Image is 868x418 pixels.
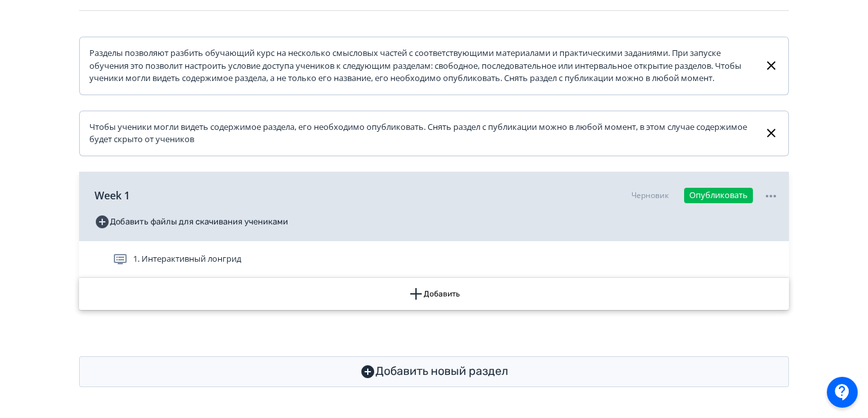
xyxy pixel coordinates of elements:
[79,278,789,310] button: Добавить
[89,121,754,146] div: Чтобы ученики могли видеть содержимое раздела, его необходимо опубликовать. Снять раздел с публик...
[79,356,789,387] button: Добавить новый раздел
[79,241,789,278] div: 1. Интерактивный лонгрид
[89,47,754,85] div: Разделы позволяют разбить обучающий курс на несколько смысловых частей с соответствующими материа...
[684,188,753,203] button: Опубликовать
[95,212,288,232] button: Добавить файлы для скачивания учениками
[631,190,669,201] div: Черновик
[95,188,130,203] span: Week 1
[133,253,241,266] span: 1. Интерактивный лонгрид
